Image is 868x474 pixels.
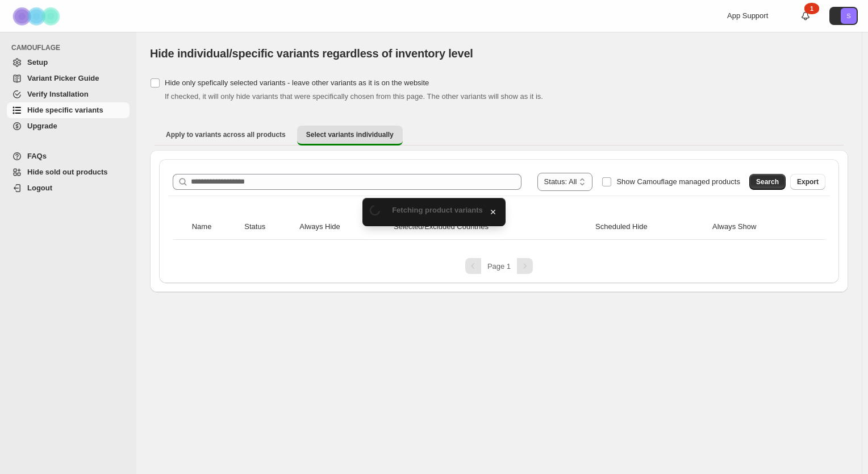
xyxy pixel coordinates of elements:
div: 1 [804,3,819,14]
text: S [846,13,850,19]
button: Export [790,174,825,190]
img: Camouflage [9,1,66,32]
th: Always Hide [296,214,390,240]
a: Setup [7,55,130,70]
button: Search [749,174,786,190]
a: Verify Installation [7,86,130,102]
span: Upgrade [27,122,57,130]
div: Select variants individually [150,150,848,292]
th: Scheduled Hide [592,214,709,240]
a: FAQs [7,148,130,164]
button: Select variants individually [297,126,403,145]
th: Status [241,214,296,240]
span: Page 1 [487,262,511,271]
span: Apply to variants across all products [166,130,286,139]
a: Variant Picker Guide [7,70,130,86]
th: Selected/Excluded Countries [390,214,592,240]
a: Hide sold out products [7,164,130,180]
a: 1 [800,10,811,22]
span: Search [756,177,779,186]
button: Apply to variants across all products [157,126,295,144]
th: Name [189,214,241,240]
span: App Support [727,11,768,20]
button: Avatar with initials S [829,7,858,25]
nav: Pagination [168,258,830,274]
a: Hide specific variants [7,102,130,118]
span: Setup [27,58,48,66]
span: FAQs [27,152,47,160]
span: CAMOUFLAGE [11,43,131,52]
span: Verify Installation [27,90,89,98]
a: Upgrade [7,118,130,134]
span: Hide individual/specific variants regardless of inventory level [150,47,473,60]
span: Hide only spefically selected variants - leave other variants as it is on the website [165,78,429,87]
a: Logout [7,180,130,196]
span: Variant Picker Guide [27,74,99,82]
span: Show Camouflage managed products [616,177,740,186]
span: Hide specific variants [27,106,103,114]
span: Hide sold out products [27,168,108,176]
span: Select variants individually [306,130,394,139]
span: If checked, it will only hide variants that were specifically chosen from this page. The other va... [165,92,543,101]
span: Fetching product variants [392,206,483,214]
th: Always Show [709,214,809,240]
span: Avatar with initials S [841,8,857,24]
span: Export [797,177,819,186]
span: Logout [27,184,52,192]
